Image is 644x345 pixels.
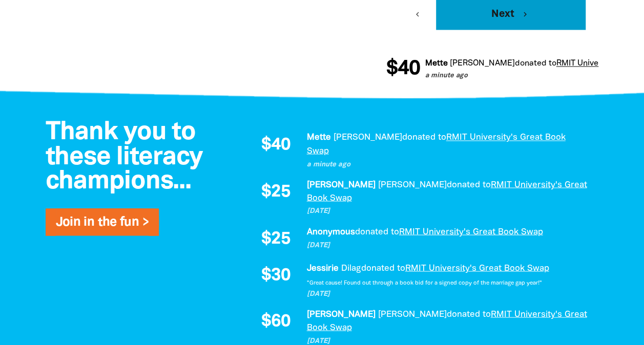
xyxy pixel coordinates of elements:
em: [PERSON_NAME] [333,134,402,141]
div: Donation stream [386,53,598,85]
em: Anonymous [306,228,355,235]
span: $40 [382,59,416,79]
em: [PERSON_NAME] [306,310,375,318]
i: chevron_right [521,10,530,19]
em: [PERSON_NAME] [378,181,446,188]
span: donated to [361,264,405,272]
span: donated to [402,134,446,141]
p: [DATE] [306,206,588,216]
i: chevron_left [413,10,422,19]
em: Dilag [341,264,361,272]
a: RMIT University's Great Book Swap [405,264,549,272]
em: [PERSON_NAME] [378,310,446,318]
span: donated to [511,60,552,67]
span: donated to [446,181,490,188]
span: Thank you to these literacy champions... [46,121,203,193]
a: RMIT University's Great Book Swap [399,228,543,235]
span: donated to [446,310,490,318]
p: a minute ago [306,159,588,169]
a: RMIT University's Great Book Swap [306,181,587,202]
span: donated to [355,228,399,235]
em: Jessirie [306,264,338,272]
span: $60 [261,313,290,330]
em: [PERSON_NAME] [306,181,375,188]
span: $25 [261,183,290,201]
span: $30 [261,267,290,284]
a: Join in the fun > [56,216,149,228]
p: [DATE] [306,289,588,299]
a: RMIT University's Great Book Swap [306,134,565,155]
em: "Great cause! Found out through a book bid for a signed copy of the marriage gap year!" [306,280,542,285]
em: Mette [421,60,444,67]
span: $25 [261,230,290,248]
em: [PERSON_NAME] [446,60,511,67]
a: RMIT University's Great Book Swap [306,310,587,331]
span: $40 [261,136,290,154]
em: Mette [306,134,330,141]
p: [DATE] [306,240,588,250]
